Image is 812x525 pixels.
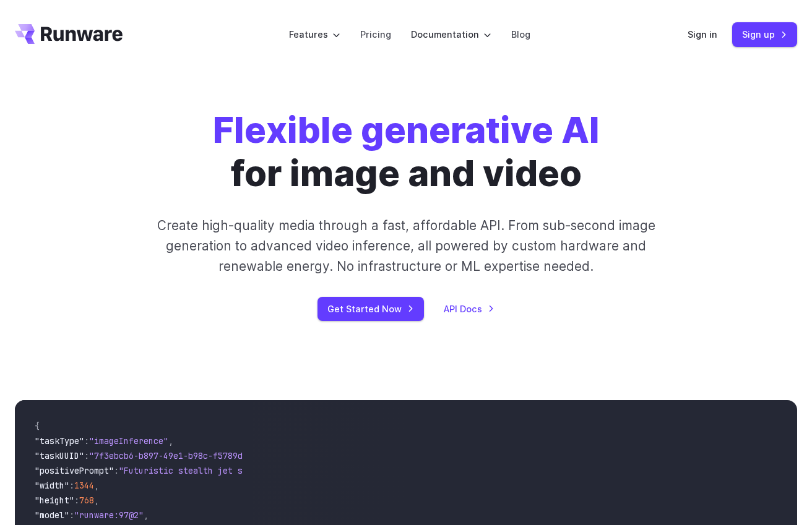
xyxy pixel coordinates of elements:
span: "height" [35,495,74,506]
a: Sign up [732,22,797,46]
a: API Docs [444,302,495,316]
span: , [144,510,149,521]
span: , [94,495,99,506]
span: : [84,435,89,446]
span: "imageInference" [89,435,168,446]
span: : [84,450,89,461]
label: Documentation [411,27,491,41]
span: "runware:97@2" [74,510,144,521]
span: "model" [35,510,69,521]
span: : [74,495,79,506]
span: { [35,420,40,432]
span: "taskType" [35,435,84,446]
span: "7f3ebcb6-b897-49e1-b98c-f5789d2d40d7" [89,450,277,461]
span: "positivePrompt" [35,465,114,476]
span: 1344 [74,480,94,491]
label: Features [289,27,340,41]
span: "Futuristic stealth jet streaking through a neon-lit cityscape with glowing purple exhaust" [119,465,569,476]
a: Get Started Now [317,297,424,321]
a: Pricing [360,27,391,41]
a: Sign in [688,27,717,41]
h1: for image and video [213,109,600,195]
strong: Flexible generative AI [213,108,600,152]
span: , [94,480,99,491]
p: Create high-quality media through a fast, affordable API. From sub-second image generation to adv... [156,215,657,277]
a: Blog [511,27,530,41]
span: : [69,480,74,491]
span: "width" [35,480,69,491]
span: : [69,510,74,521]
span: "taskUUID" [35,450,84,461]
span: , [168,435,173,446]
span: 768 [79,495,94,506]
a: Go to / [15,24,123,44]
span: : [114,465,119,476]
